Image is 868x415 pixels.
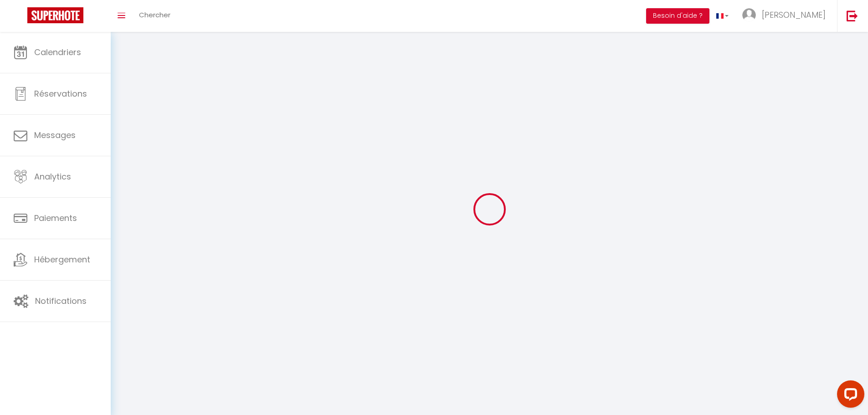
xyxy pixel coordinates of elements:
[646,8,709,24] button: Besoin d'aide ?
[34,129,76,141] span: Messages
[34,88,87,99] span: Réservations
[34,46,81,58] span: Calendriers
[742,8,756,22] img: ...
[139,10,170,20] span: Chercher
[762,9,826,20] span: [PERSON_NAME]
[34,212,77,224] span: Paiements
[34,171,71,182] span: Analytics
[830,377,868,415] iframe: LiveChat chat widget
[847,10,858,21] img: logout
[34,254,90,265] span: Hébergement
[27,7,83,23] img: Super Booking
[35,295,87,307] span: Notifications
